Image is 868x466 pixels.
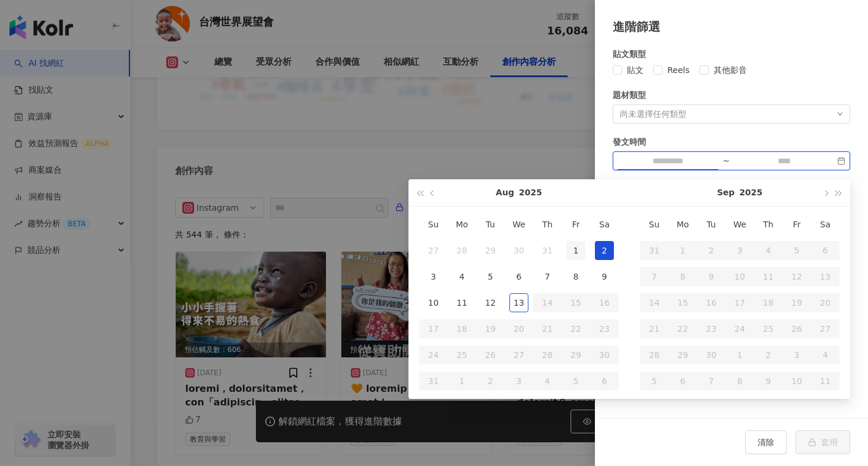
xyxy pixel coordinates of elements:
th: Mo [669,211,697,237]
span: 貼文 [622,64,648,77]
div: 進階篩選 [613,18,850,36]
td: 2025-08-02 [590,237,619,264]
div: 27 [424,241,443,260]
td: 2025-08-03 [419,264,448,290]
th: Sa [811,211,840,237]
div: 6 [509,267,528,286]
td: 2025-08-10 [419,290,448,316]
td: 2025-07-29 [476,237,505,264]
th: Sa [590,211,619,237]
th: Th [533,211,562,237]
td: 2025-08-04 [448,264,476,290]
div: 7 [538,267,557,286]
td: 2025-08-05 [476,264,505,290]
td: 2025-07-30 [505,237,533,264]
div: 4 [452,267,471,286]
td: 2025-07-31 [533,237,562,264]
div: 貼文類型 [613,47,850,61]
span: down [837,111,843,117]
th: Tu [476,211,505,237]
span: Reels [663,64,695,77]
th: Su [419,211,448,237]
div: 10 [424,293,443,312]
div: 2 [595,241,614,260]
span: 清除 [758,438,774,447]
th: Th [754,211,783,237]
button: 套用 [796,430,850,454]
th: Tu [697,211,726,237]
th: We [726,211,754,237]
div: 5 [481,267,500,286]
td: 2025-08-12 [476,290,505,316]
div: 12 [481,293,500,312]
div: 29 [481,241,500,260]
button: 2025 [519,179,542,206]
th: We [505,211,533,237]
div: 3 [424,267,443,286]
th: Mo [448,211,476,237]
div: 8 [566,267,585,286]
button: Sep [717,179,735,206]
button: 清除 [745,430,787,454]
div: 31 [538,241,557,260]
td: 2025-08-01 [562,237,590,264]
div: 13 [509,293,528,312]
button: Aug [496,179,514,206]
td: 2025-08-06 [505,264,533,290]
div: 30 [509,241,528,260]
th: Su [640,211,669,237]
td: 2025-07-27 [419,237,448,264]
th: Fr [783,211,811,237]
div: 9 [595,267,614,286]
td: 2025-08-13 [505,290,533,316]
div: ~ [718,157,734,165]
div: 發文時間 [613,135,850,148]
td: 2025-08-11 [448,290,476,316]
div: 28 [452,241,471,260]
span: 其他影音 [709,64,752,77]
th: Fr [562,211,590,237]
div: 1 [566,241,585,260]
button: 2025 [739,179,762,206]
div: 尚未選擇任何類型 [620,109,686,119]
div: 11 [452,293,471,312]
td: 2025-07-28 [448,237,476,264]
td: 2025-08-07 [533,264,562,290]
div: 題材類型 [613,88,850,102]
td: 2025-08-09 [590,264,619,290]
td: 2025-08-08 [562,264,590,290]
